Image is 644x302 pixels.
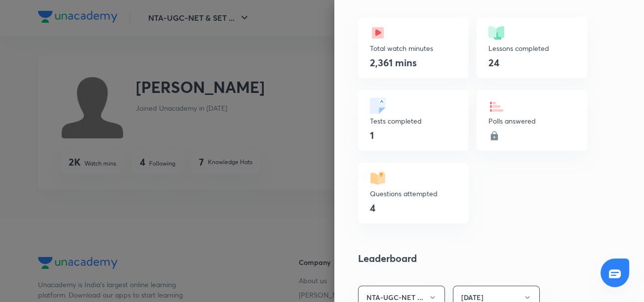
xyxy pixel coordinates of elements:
p: Questions attempted [370,188,457,199]
h4: Leaderboard [358,251,587,266]
h4: 4 [370,201,375,215]
p: Lessons completed [488,43,575,53]
h4: 2,361 mins [370,56,417,69]
h4: 1 [370,129,374,142]
h4: 24 [488,56,499,69]
p: Polls answered [488,116,575,126]
p: Tests completed [370,116,457,126]
p: Total watch minutes [370,43,457,53]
